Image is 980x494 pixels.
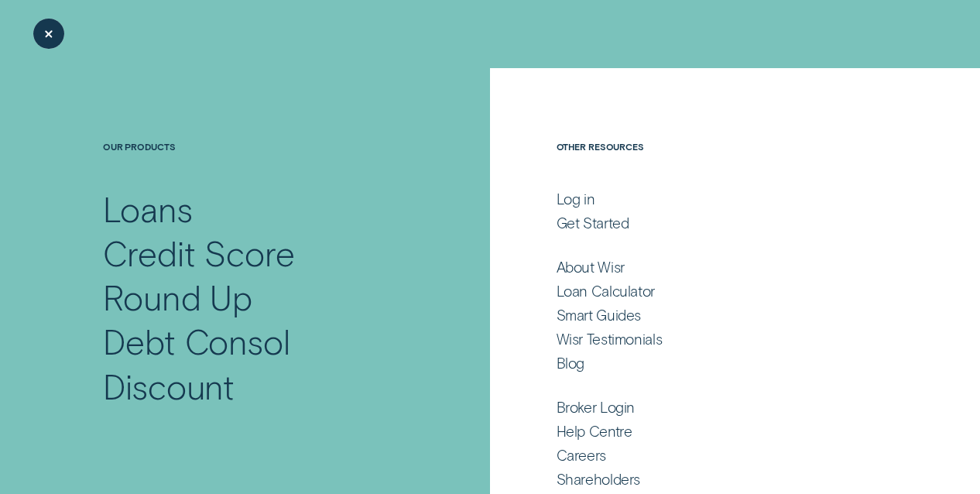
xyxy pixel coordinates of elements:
div: Smart Guides [557,306,641,324]
div: Careers [557,446,606,465]
div: Help Centre [557,422,632,441]
a: Smart Guides [557,306,876,324]
a: Round Up [103,275,419,319]
a: Careers [557,446,876,465]
a: Log in [557,190,876,208]
h4: Other Resources [557,141,876,187]
a: Help Centre [557,422,876,441]
a: Get Started [557,214,876,232]
a: About Wisr [557,258,876,276]
a: Loans [103,187,419,231]
div: Log in [557,190,595,208]
button: Close Menu [33,19,64,50]
div: About Wisr [557,258,625,276]
a: Debt Consol Discount [103,319,419,407]
a: Wisr Testimonials [557,330,876,348]
div: Blog [557,354,584,372]
div: Round Up [103,275,252,319]
div: Broker Login [557,398,635,417]
div: Credit Score [103,231,295,275]
div: Wisr Testimonials [557,330,663,348]
div: Get Started [557,214,629,232]
a: Shareholders [557,470,876,489]
a: Credit Score [103,231,419,275]
a: Loan Calculator [557,282,876,300]
a: Broker Login [557,398,876,417]
div: Loans [103,187,193,231]
div: Shareholders [557,470,640,489]
a: Blog [557,354,876,372]
div: Loan Calculator [557,282,655,300]
h4: Our Products [103,141,419,187]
